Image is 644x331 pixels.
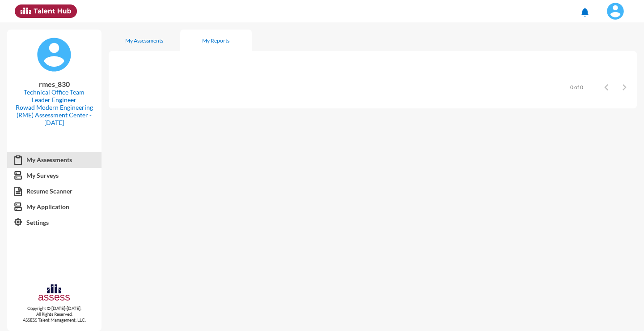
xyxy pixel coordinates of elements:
[7,215,102,231] a: Settings
[7,199,102,215] a: My Application
[14,88,94,103] p: Technical Office Team Leader Engineer
[7,305,102,323] p: Copyright © [DATE]-[DATE]. All Rights Reserved. ASSESS Talent Management, LLC.
[570,84,583,90] div: 0 of 0
[202,37,229,44] div: My Reports
[597,78,615,96] button: Previous page
[7,168,102,184] a: My Surveys
[14,103,94,126] p: Rowad Modern Engineering (RME) Assessment Center - [DATE]
[36,37,72,73] img: default%20profile%20image.svg
[38,283,71,304] img: assesscompany-logo.png
[615,78,633,96] button: Next page
[125,37,163,44] div: My Assessments
[7,152,102,168] a: My Assessments
[7,183,102,199] a: Resume Scanner
[14,80,94,88] p: rmes_830
[580,7,590,17] mat-icon: notifications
